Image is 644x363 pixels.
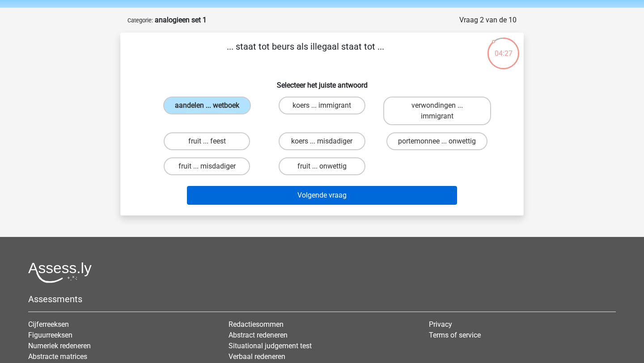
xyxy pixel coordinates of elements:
[383,97,491,125] label: verwondingen ... immigrant
[386,132,487,150] label: portemonnee ... onwettig
[279,132,365,150] label: koers ... misdadiger
[164,132,250,150] label: fruit ... feest
[163,97,251,114] label: aandelen ... wetboek
[459,15,517,25] div: Vraag 2 van de 10
[279,157,365,175] label: fruit ... onwettig
[127,17,153,24] small: Categorie:
[187,186,458,205] button: Volgende vraag
[135,74,509,89] h6: Selecteer het juiste antwoord
[28,331,72,339] a: Figuurreeksen
[135,40,476,67] p: ... staat tot beurs als illegaal staat tot ...
[429,320,452,329] a: Privacy
[28,352,87,361] a: Abstracte matrices
[155,16,207,24] strong: analogieen set 1
[279,97,365,114] label: koers ... immigrant
[28,342,91,350] a: Numeriek redeneren
[229,331,288,339] a: Abstract redeneren
[229,320,284,329] a: Redactiesommen
[28,320,69,329] a: Cijferreeksen
[229,352,285,361] a: Verbaal redeneren
[429,331,481,339] a: Terms of service
[164,157,250,175] label: fruit ... misdadiger
[487,37,520,59] div: 04:27
[28,262,92,283] img: Assessly logo
[28,294,616,304] h5: Assessments
[229,342,312,350] a: Situational judgement test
